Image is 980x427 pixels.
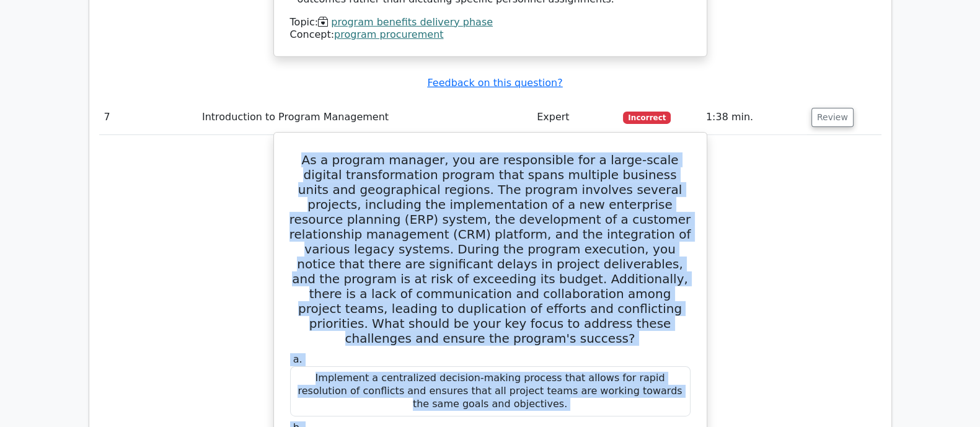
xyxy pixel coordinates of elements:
[99,100,197,135] td: 7
[289,152,692,346] h5: As a program manager, you are responsible for a large-scale digital transformation program that s...
[197,100,532,135] td: Introduction to Program Management
[334,29,443,40] a: program procurement
[290,29,691,42] div: Concept:
[701,100,806,135] td: 1:38 min.
[811,108,854,127] button: Review
[623,112,671,124] span: Incorrect
[293,353,302,365] span: a.
[427,77,562,89] a: Feedback on this question?
[331,16,493,28] a: program benefits delivery phase
[290,366,691,416] div: Implement a centralized decision-making process that allows for rapid resolution of conflicts and...
[290,16,691,29] div: Topic:
[532,100,618,135] td: Expert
